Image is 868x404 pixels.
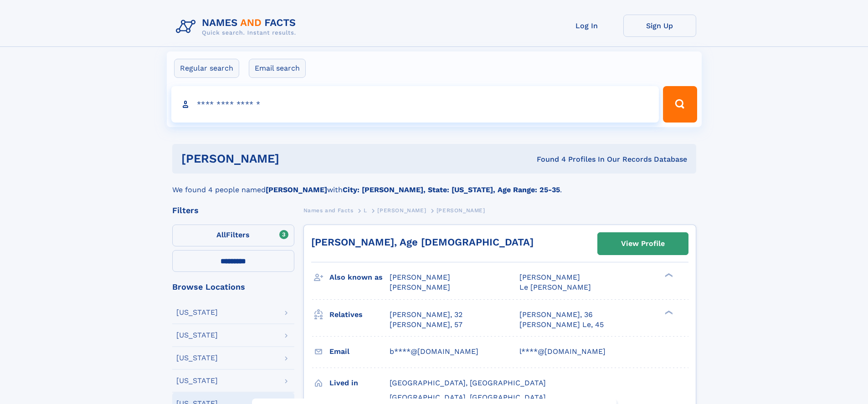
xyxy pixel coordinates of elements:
[621,233,665,254] div: View Profile
[176,354,218,362] div: [US_STATE]
[176,377,218,384] div: [US_STATE]
[519,310,593,320] a: [PERSON_NAME], 36
[377,205,426,216] a: [PERSON_NAME]
[216,230,226,239] span: All
[598,233,688,255] a: View Profile
[249,59,306,78] label: Email search
[377,207,426,214] span: [PERSON_NAME]
[171,86,659,123] input: search input
[550,15,623,37] a: Log In
[174,59,239,78] label: Regular search
[172,174,696,195] div: We found 4 people named with .
[390,320,462,330] a: [PERSON_NAME], 57
[390,273,450,281] span: [PERSON_NAME]
[329,270,390,285] h3: Also known as
[329,344,390,359] h3: Email
[343,185,560,194] b: City: [PERSON_NAME], State: [US_STATE], Age Range: 25-35
[390,310,462,320] a: [PERSON_NAME], 32
[176,309,218,316] div: [US_STATE]
[172,206,294,215] div: Filters
[176,332,218,339] div: [US_STATE]
[519,273,580,281] span: [PERSON_NAME]
[329,307,390,322] h3: Relatives
[623,15,696,37] a: Sign Up
[663,86,697,123] button: Search Button
[519,320,604,330] a: [PERSON_NAME] Le, 45
[311,236,534,248] a: [PERSON_NAME], Age [DEMOGRAPHIC_DATA]
[390,393,546,402] span: [GEOGRAPHIC_DATA], [GEOGRAPHIC_DATA]
[663,309,673,315] div: ❯
[329,375,390,391] h3: Lived in
[303,205,354,216] a: Names and Facts
[390,378,546,387] span: [GEOGRAPHIC_DATA], [GEOGRAPHIC_DATA]
[408,154,687,164] div: Found 4 Profiles In Our Records Database
[437,207,485,214] span: [PERSON_NAME]
[172,283,294,291] div: Browse Locations
[181,153,408,164] h1: [PERSON_NAME]
[364,207,367,214] span: L
[663,272,673,278] div: ❯
[266,185,327,194] b: [PERSON_NAME]
[364,205,367,216] a: L
[172,225,294,246] label: Filters
[172,15,303,39] img: Logo Names and Facts
[519,283,591,291] span: Le [PERSON_NAME]
[390,283,450,291] span: [PERSON_NAME]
